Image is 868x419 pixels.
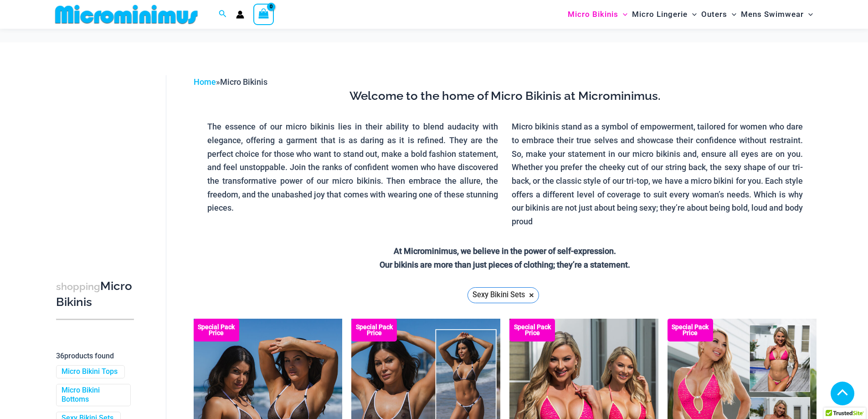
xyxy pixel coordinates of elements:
[565,3,630,26] a: Micro BikinisMenu ToggleMenu Toggle
[804,3,813,26] span: Menu Toggle
[51,4,201,25] img: MM SHOP LOGO FLAT
[618,3,627,26] span: Menu Toggle
[688,3,697,26] span: Menu Toggle
[394,246,616,256] strong: At Microminimus, we believe in the power of self-expression.
[56,349,134,363] p: products found
[467,287,539,303] a: Sexy Bikini Sets ×
[473,288,525,302] span: Sexy Bikini Sets
[739,3,815,26] a: Mens SwimwearMenu ToggleMenu Toggle
[56,279,134,310] h3: Micro Bikinis
[194,77,216,87] a: Home
[564,1,817,27] nav: Site Navigation
[56,281,100,292] span: shopping
[668,324,713,336] b: Special Pack Price
[351,324,397,336] b: Special Pack Price
[220,77,267,87] span: Micro Bikinis
[632,3,688,26] span: Micro Lingerie
[56,68,138,250] iframe: TrustedSite Certified
[236,10,244,19] a: Account icon link
[568,3,618,26] span: Micro Bikinis
[194,77,267,87] span: »
[529,291,534,299] span: ×
[253,4,274,25] a: View Shopping Cart, empty
[727,3,736,26] span: Menu Toggle
[207,120,498,215] p: The essence of our micro bikinis lies in their ability to blend audacity with elegance, offering ...
[62,367,118,377] a: Micro Bikini Tops
[512,120,803,228] p: Micro bikinis stand as a symbol of empowerment, tailored for women who dare to embrace their true...
[741,3,804,26] span: Mens Swimwear
[194,324,239,336] b: Special Pack Price
[62,386,123,405] a: Micro Bikini Bottoms
[380,260,630,269] strong: Our bikinis are more than just pieces of clothing; they’re a statement.
[630,3,699,26] a: Micro LingerieMenu ToggleMenu Toggle
[699,3,739,26] a: OutersMenu ToggleMenu Toggle
[509,324,555,336] b: Special Pack Price
[219,9,227,20] a: Search icon link
[56,352,64,360] span: 36
[200,88,810,104] h3: Welcome to the home of Micro Bikinis at Microminimus.
[701,3,727,26] span: Outers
